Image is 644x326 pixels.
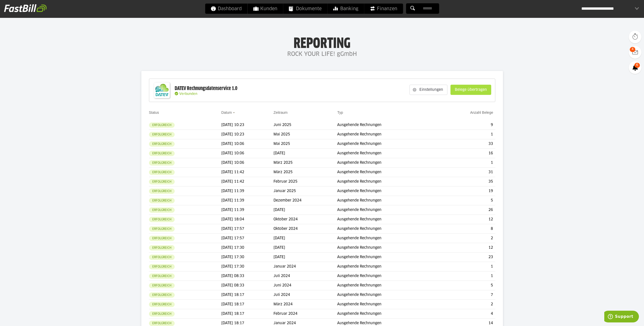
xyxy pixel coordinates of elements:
td: [DATE] [273,149,337,158]
td: Februar 2025 [273,177,337,186]
td: 1 [438,130,495,139]
td: Februar 2024 [273,309,337,319]
span: Finanzen [370,4,397,14]
sl-button: Belege übertragen [450,85,491,95]
td: 33 [438,139,495,149]
td: [DATE] 10:06 [221,139,273,149]
td: Ausgehende Rechnungen [337,262,438,271]
td: 5 [438,196,495,205]
sl-badge: Erfolgreich [149,226,175,232]
sl-badge: Erfolgreich [149,217,175,222]
td: [DATE] [273,243,337,253]
td: Juni 2025 [273,120,337,130]
td: Ausgehende Rechnungen [337,149,438,158]
td: Ausgehende Rechnungen [337,309,438,319]
a: Status [149,110,159,115]
img: DATEV-Datenservice Logo [152,80,172,101]
td: 9 [438,120,495,130]
td: 12 [438,215,495,224]
td: Ausgehende Rechnungen [337,168,438,177]
td: [DATE] 18:17 [221,309,273,319]
td: Ausgehende Rechnungen [337,205,438,215]
span: Dashboard [211,4,242,14]
a: Zeitraum [273,110,287,115]
td: [DATE] 17:30 [221,253,273,262]
td: [DATE] 10:23 [221,130,273,139]
td: Juli 2024 [273,271,337,281]
td: [DATE] [273,253,337,262]
sl-badge: Erfolgreich [149,302,175,307]
td: [DATE] 11:39 [221,196,273,205]
sl-badge: Erfolgreich [149,207,175,213]
td: 26 [438,205,495,215]
span: Kunden [253,4,277,14]
td: [DATE] 17:57 [221,224,273,234]
a: Dashboard [205,4,247,14]
div: DATEV Rechnungsdatenservice 1.0 [175,85,237,92]
span: Dokumente [289,4,322,14]
td: [DATE] 08:33 [221,271,273,281]
a: Datum [221,110,232,115]
sl-button: Einstellungen [409,85,447,95]
td: März 2024 [273,300,337,309]
a: Kunden [248,4,283,14]
td: Ausgehende Rechnungen [337,158,438,168]
td: 16 [438,149,495,158]
sl-badge: Erfolgreich [149,236,175,241]
td: 19 [438,186,495,196]
td: Ausgehende Rechnungen [337,139,438,149]
td: Ausgehende Rechnungen [337,196,438,205]
sl-badge: Erfolgreich [149,132,175,137]
td: [DATE] 11:39 [221,186,273,196]
td: Ausgehende Rechnungen [337,281,438,290]
td: Ausgehende Rechnungen [337,290,438,300]
iframe: Öffnet ein Widget, in dem Sie weitere Informationen finden [604,311,639,323]
sl-badge: Erfolgreich [149,321,175,326]
sl-badge: Erfolgreich [149,245,175,250]
td: [DATE] [273,205,337,215]
td: Ausgehende Rechnungen [337,130,438,139]
td: 5 [438,281,495,290]
a: Typ [337,110,343,115]
sl-badge: Erfolgreich [149,273,175,279]
a: Dokumente [283,4,327,14]
a: Finanzen [364,4,403,14]
td: 8 [438,224,495,234]
td: 2 [438,300,495,309]
sl-badge: Erfolgreich [149,141,175,147]
td: 4 [438,309,495,319]
sl-badge: Erfolgreich [149,264,175,269]
td: Mai 2025 [273,130,337,139]
sl-badge: Erfolgreich [149,292,175,298]
td: 1 [438,158,495,168]
td: [DATE] 17:57 [221,234,273,243]
td: Ausgehende Rechnungen [337,300,438,309]
td: Oktober 2024 [273,224,337,234]
td: [DATE] 10:06 [221,149,273,158]
td: [DATE] 17:30 [221,262,273,271]
td: 35 [438,177,495,186]
sl-badge: Erfolgreich [149,198,175,203]
td: Ausgehende Rechnungen [337,215,438,224]
td: 1 [438,262,495,271]
span: Banking [333,4,358,14]
td: [DATE] 18:17 [221,290,273,300]
td: [DATE] 17:30 [221,243,273,253]
td: [DATE] 11:39 [221,205,273,215]
td: Ausgehende Rechnungen [337,271,438,281]
td: Ausgehende Rechnungen [337,234,438,243]
sl-badge: Erfolgreich [149,189,175,194]
sl-badge: Erfolgreich [149,122,175,128]
a: Banking [327,4,364,14]
td: 12 [438,243,495,253]
td: [DATE] 08:33 [221,281,273,290]
sl-badge: Erfolgreich [149,160,175,166]
sl-badge: Erfolgreich [149,311,175,317]
img: fastbill_logo_white.png [4,4,47,12]
span: 4 [630,47,635,52]
td: Ausgehende Rechnungen [337,253,438,262]
h1: Reporting [51,36,593,49]
td: [DATE] 10:23 [221,120,273,130]
a: 4 [629,46,641,59]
